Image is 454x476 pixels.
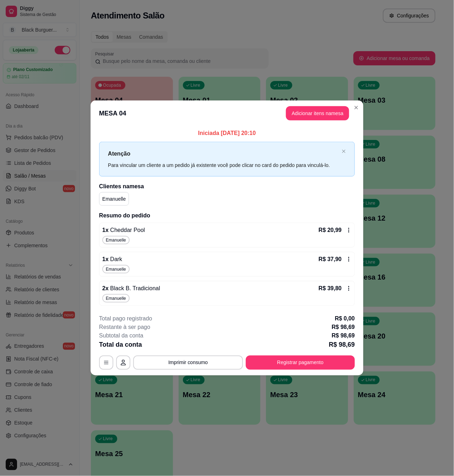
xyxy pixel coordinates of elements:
span: Emanuelle [104,296,128,301]
header: MESA 04 [91,101,363,126]
span: Dark [109,256,122,262]
span: Cheddar Pool [109,227,145,233]
p: Total pago registrado [99,314,152,323]
p: R$ 37,90 [319,255,342,264]
p: 2 x [102,284,160,293]
button: close [342,149,346,154]
h2: Resumo do pedido [99,211,355,220]
p: R$ 98,69 [332,331,355,340]
p: R$ 20,99 [319,226,342,234]
span: close [342,149,346,153]
button: Registrar pagamento [246,356,355,370]
p: 1 x [102,226,145,234]
p: Subtotal da conta [99,331,144,340]
p: 1 x [102,255,122,264]
button: Adicionar itens namesa [286,106,349,120]
span: Emanuelle [104,266,128,272]
span: Emanuelle [104,237,128,243]
p: R$ 0,00 [335,314,355,323]
p: Emanuelle [102,195,126,202]
button: Imprimir consumo [133,356,243,370]
p: R$ 98,69 [332,323,355,331]
p: Total da conta [99,340,142,350]
button: Close [351,102,362,113]
p: R$ 39,80 [319,284,342,293]
p: Iniciada [DATE] 20:10 [99,129,355,137]
div: Para vincular um cliente a um pedido já existente você pode clicar no card do pedido para vinculá... [108,161,339,169]
span: Black B. Tradicional [109,285,160,291]
p: Atenção [108,149,339,158]
p: R$ 98,69 [329,340,355,350]
h2: Clientes na mesa [99,182,355,191]
p: Restante à ser pago [99,323,150,331]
